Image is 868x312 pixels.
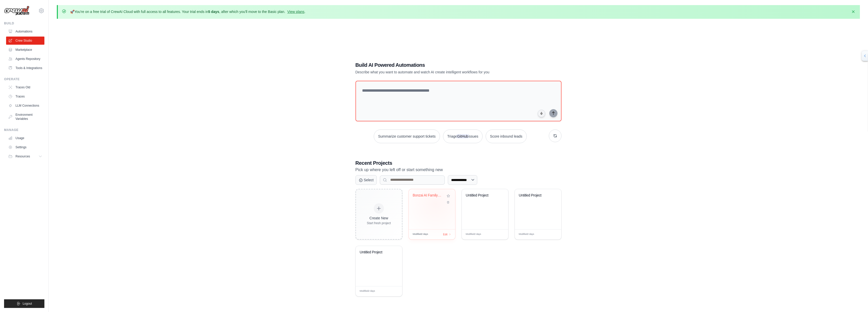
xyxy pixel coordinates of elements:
[446,200,451,205] button: Delete project
[6,46,44,54] a: Marketplace
[360,289,375,293] span: Modified 2 days
[443,233,447,236] span: Edit
[4,21,44,25] div: Build
[486,129,527,143] button: Score inbound leads
[6,152,44,160] button: Resources
[466,233,481,236] span: Modified 2 days
[413,233,428,236] span: Modified 2 days
[6,27,44,36] a: Automations
[549,233,553,236] span: Edit
[355,167,561,173] p: Pick up where you left off or start something new
[6,111,44,123] a: Environment Variables
[466,193,497,198] div: Untitled Project
[446,193,451,199] button: Add to favorites
[355,61,526,69] h1: Build AI Powered Automations
[457,134,469,138] span: GitHub
[23,302,32,306] span: Logout
[4,128,44,132] div: Manage
[6,37,44,45] a: Crew Studio
[6,64,44,72] a: Tools & Integrations
[6,134,44,142] a: Usage
[6,83,44,91] a: Traces Old
[360,250,390,255] div: Untitled Project
[355,159,561,167] h3: Recent Projects
[70,9,305,14] p: You're on a free trial of CrewAI Cloud with full access to all features. Your trial ends in , aft...
[374,129,440,143] button: Summarize customer support tickets
[70,10,74,14] strong: 🚀
[355,175,377,185] button: Select
[4,77,44,81] div: Operate
[6,143,44,151] a: Settings
[4,6,29,16] img: Logo
[390,289,394,293] span: Edit
[367,221,391,225] div: Start fresh project
[208,10,219,14] strong: 5 days
[549,129,561,142] button: Get new suggestions
[6,92,44,101] a: Traces
[496,233,500,236] span: Edit
[413,193,444,198] div: Bonzai AI Family Orchestration System
[6,55,44,63] a: Agents Repository
[6,102,44,110] a: LLM Connections
[519,233,534,236] span: Modified 2 days
[367,216,391,221] div: Create New
[15,154,30,158] span: Resources
[4,299,44,308] button: Logout
[355,70,526,75] p: Describe what you want to automate and watch AI create intelligent workflows for you
[519,193,550,198] div: Untitled Project
[287,10,304,14] a: View plans
[443,129,483,143] button: TriageGitHubissues
[538,110,545,117] button: Click to speak your automation idea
